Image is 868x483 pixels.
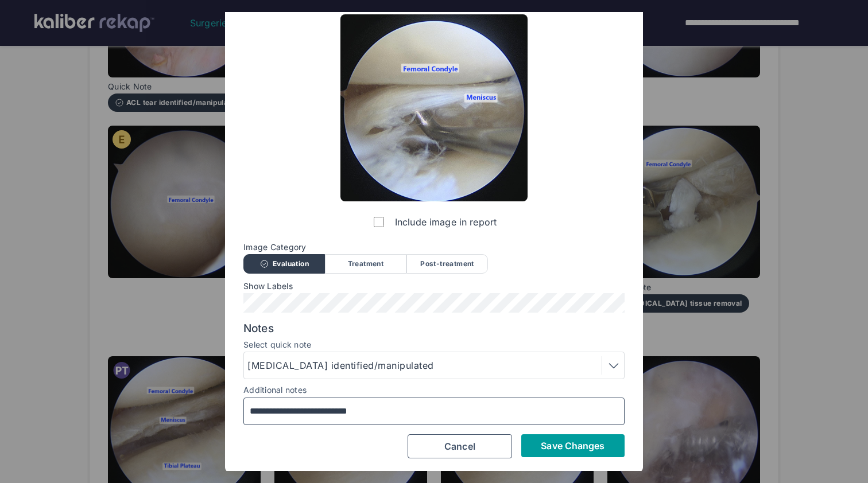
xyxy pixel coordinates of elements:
[325,254,406,274] div: Treatment
[247,359,437,372] div: [MEDICAL_DATA] identified/manipulated
[444,441,475,452] span: Cancel
[541,440,604,451] span: Save Changes
[374,217,384,227] input: Include image in report
[243,340,625,349] label: Select quick note
[408,434,512,458] button: Cancel
[340,14,528,201] img: Still0010.jpg
[243,254,325,274] div: Evaluation
[243,243,625,252] span: Image Category
[243,385,307,395] label: Additional notes
[521,434,625,457] button: Save Changes
[243,322,625,336] span: Notes
[371,211,497,233] label: Include image in report
[406,254,488,274] div: Post-treatment
[243,282,625,291] span: Show Labels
